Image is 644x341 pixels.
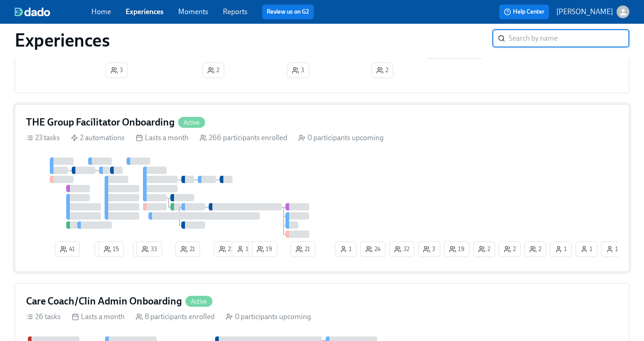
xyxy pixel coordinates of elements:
button: 2 [133,241,155,257]
span: 41 [60,245,75,254]
button: 33 [137,241,162,257]
button: 2 [202,63,224,78]
button: 2 [473,241,495,257]
div: 2 automations [71,133,125,143]
button: 3 [106,63,128,78]
span: 1 [581,245,592,254]
span: Active [178,119,205,126]
button: 1 [335,241,357,257]
button: 2 [524,241,546,257]
button: Review us on G2 [262,5,314,19]
input: Search by name [509,29,629,47]
span: 15 [104,245,119,254]
span: Help Center [504,7,544,16]
p: [PERSON_NAME] [556,7,613,17]
a: dado [15,7,91,16]
a: Moments [178,7,208,16]
span: 1 [237,245,248,254]
div: 0 participants upcoming [226,312,311,322]
span: 3 [292,66,304,75]
div: 26 tasks [26,312,61,322]
a: THE Group Facilitator OnboardingActive23 tasks 2 automations Lasts a month 266 participants enrol... [15,104,629,272]
div: Lasts a month [72,312,125,322]
button: 32 [389,241,414,257]
button: 1 [232,241,253,257]
img: dado [15,7,50,16]
button: 19 [252,241,277,257]
span: 2 [504,245,516,254]
a: Reports [223,7,248,16]
span: 3 [111,66,123,75]
span: 3 [423,245,435,254]
div: 0 participants upcoming [298,133,384,143]
button: 1 [575,241,597,257]
button: 3 [287,63,309,78]
div: 23 tasks [26,133,60,143]
button: 21 [290,241,315,257]
span: 2 [376,66,388,75]
button: 19 [444,241,470,257]
span: 2 [529,245,541,254]
button: 41 [55,241,80,257]
span: 33 [142,245,157,254]
button: 3 [418,241,440,257]
button: 1 [248,241,270,257]
button: 2 [499,241,521,257]
span: 19 [449,245,465,254]
button: 15 [99,241,124,257]
a: Experiences [126,7,164,16]
span: 24 [365,245,380,254]
button: 1 [550,241,572,257]
div: 266 participants enrolled [200,133,287,143]
button: 2 [95,241,116,257]
button: 2 [371,63,393,78]
span: 2 [207,66,219,75]
button: 22 [214,241,238,257]
a: Review us on G2 [267,7,309,16]
span: 19 [257,245,272,254]
h4: THE Group Facilitator Onboarding [26,115,174,129]
div: Lasts a month [136,133,189,143]
button: 1 [601,241,623,257]
button: 21 [175,241,200,257]
div: 8 participants enrolled [136,312,215,322]
button: [PERSON_NAME] [556,5,629,18]
h1: Experiences [15,29,110,51]
h4: Care Coach/Clin Admin Onboarding [26,294,182,308]
span: 1 [606,245,618,254]
span: 2 [478,245,490,254]
span: 32 [394,245,409,254]
button: Help Center [499,5,549,19]
a: Home [91,7,111,16]
span: Active [185,298,212,305]
span: 21 [296,245,310,254]
button: 24 [360,241,385,257]
span: 21 [180,245,195,254]
span: 1 [555,245,567,254]
span: 1 [340,245,352,254]
span: 22 [219,245,233,254]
